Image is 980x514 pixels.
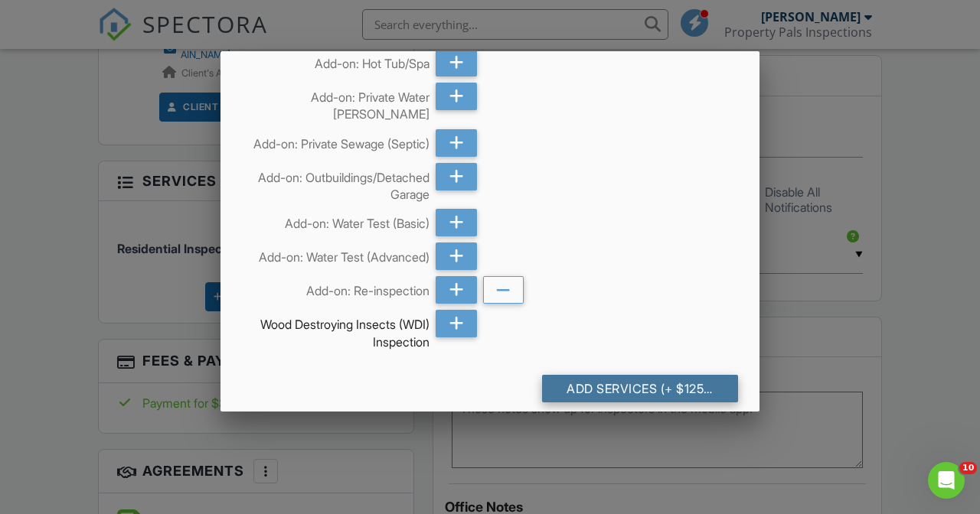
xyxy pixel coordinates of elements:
div: Add-on: Water Test (Advanced) [242,242,430,265]
span: 10 [959,462,977,474]
div: Add Services (+ $125.0) [542,375,738,402]
div: Add-on: Re-inspection [242,276,430,299]
div: Add-on: Outbuildings/Detached Garage [242,163,430,203]
div: Wood Destroying Insects (WDI) Inspection [242,310,430,350]
iframe: Intercom live chat [928,462,965,499]
div: Add-on: Private Water [PERSON_NAME] [242,83,430,123]
div: Add-on: Private Sewage (Septic) [242,129,430,152]
div: Add-on: Hot Tub/Spa [242,49,430,72]
div: Add-on: Water Test (Basic) [242,209,430,232]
